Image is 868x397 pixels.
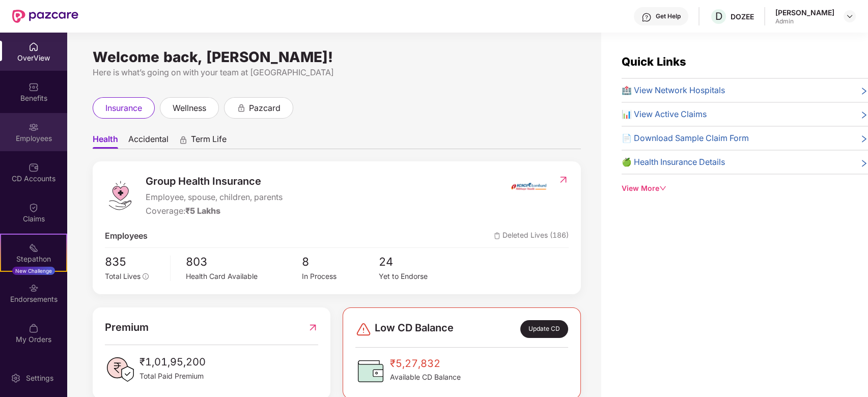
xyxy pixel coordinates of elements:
img: RedirectIcon [307,320,318,335]
div: Yet to Endorse [379,271,456,282]
img: insurerIcon [510,174,548,199]
img: svg+xml;base64,PHN2ZyBpZD0iQ2xhaW0iIHhtbG5zPSJodHRwOi8vd3d3LnczLm9yZy8yMDAwL3N2ZyIgd2lkdGg9IjIwIi... [29,203,39,213]
div: View More [622,183,868,194]
span: 803 [186,253,302,271]
span: down [659,185,666,192]
img: svg+xml;base64,PHN2ZyBpZD0iRW5kb3JzZW1lbnRzIiB4bWxucz0iaHR0cDovL3d3dy53My5vcmcvMjAwMC9zdmciIHdpZH... [29,283,39,293]
span: pazcard [249,102,281,115]
div: Admin [775,17,834,25]
span: 8 [301,253,379,271]
img: svg+xml;base64,PHN2ZyBpZD0iSG9tZSIgeG1sbnM9Imh0dHA6Ly93d3cudzMub3JnLzIwMDAvc3ZnIiB3aWR0aD0iMjAiIG... [29,42,39,52]
span: Term Life [191,134,227,149]
span: ₹1,01,95,200 [139,354,206,370]
span: Available CD Balance [390,372,461,383]
img: CDBalanceIcon [355,356,386,386]
img: svg+xml;base64,PHN2ZyBpZD0iSGVscC0zMngzMiIgeG1sbnM9Imh0dHA6Ly93d3cudzMub3JnLzIwMDAvc3ZnIiB3aWR0aD... [641,12,652,22]
div: In Process [301,271,379,282]
div: Coverage: [146,205,283,217]
img: svg+xml;base64,PHN2ZyBpZD0iRHJvcGRvd24tMzJ4MzIiIHhtbG5zPSJodHRwOi8vd3d3LnczLm9yZy8yMDAwL3N2ZyIgd2... [846,12,854,20]
img: svg+xml;base64,PHN2ZyBpZD0iTXlfT3JkZXJzIiBkYXRhLW5hbWU9Ik15IE9yZGVycyIgeG1sbnM9Imh0dHA6Ly93d3cudz... [29,323,39,333]
span: info-circle [143,273,149,279]
img: svg+xml;base64,PHN2ZyB4bWxucz0iaHR0cDovL3d3dy53My5vcmcvMjAwMC9zdmciIHdpZHRoPSIyMSIgaGVpZ2h0PSIyMC... [29,243,39,253]
span: 🏥 View Network Hospitals [622,84,725,97]
div: Welcome back, [PERSON_NAME]! [93,53,581,61]
span: Employees [105,230,148,242]
span: 24 [379,253,456,271]
img: svg+xml;base64,PHN2ZyBpZD0iU2V0dGluZy0yMHgyMCIgeG1sbnM9Imh0dHA6Ly93d3cudzMub3JnLzIwMDAvc3ZnIiB3aW... [11,373,21,383]
div: DOZEE [731,12,754,21]
img: svg+xml;base64,PHN2ZyBpZD0iQ0RfQWNjb3VudHMiIGRhdGEtbmFtZT0iQ0QgQWNjb3VudHMiIHhtbG5zPSJodHRwOi8vd3... [29,162,39,173]
img: deleteIcon [494,233,500,239]
span: Quick Links [622,55,686,68]
span: ₹5,27,832 [390,356,461,372]
img: svg+xml;base64,PHN2ZyBpZD0iRW1wbG95ZWVzIiB4bWxucz0iaHR0cDovL3d3dy53My5vcmcvMjAwMC9zdmciIHdpZHRoPS... [29,122,39,132]
img: RedirectIcon [558,175,569,185]
div: Health Card Available [186,271,302,282]
div: Stepathon [1,254,66,264]
span: Health [93,134,118,149]
span: right [860,110,868,121]
span: 📊 View Active Claims [622,108,707,121]
span: 835 [105,253,163,271]
img: logo [105,180,135,211]
img: New Pazcare Logo [12,10,78,23]
div: Here is what’s going on with your team at [GEOGRAPHIC_DATA] [93,66,581,79]
div: [PERSON_NAME] [775,8,834,17]
span: insurance [105,102,142,115]
span: Low CD Balance [375,320,454,338]
span: wellness [173,102,206,115]
span: D [715,10,722,22]
span: Accidental [128,134,169,149]
img: PaidPremiumIcon [105,354,135,385]
div: New Challenge [12,267,55,275]
img: svg+xml;base64,PHN2ZyBpZD0iQmVuZWZpdHMiIHhtbG5zPSJodHRwOi8vd3d3LnczLm9yZy8yMDAwL3N2ZyIgd2lkdGg9Ij... [29,82,39,92]
span: Group Health Insurance [146,174,283,189]
span: ₹5 Lakhs [185,206,220,216]
span: Employee, spouse, children, parents [146,191,283,204]
div: Settings [23,373,57,383]
div: Get Help [656,12,681,20]
span: Deleted Lives (186) [494,230,569,242]
span: right [860,86,868,97]
span: right [860,158,868,168]
img: svg+xml;base64,PHN2ZyBpZD0iRGFuZ2VyLTMyeDMyIiB4bWxucz0iaHR0cDovL3d3dy53My5vcmcvMjAwMC9zdmciIHdpZH... [355,321,372,337]
div: animation [237,103,246,112]
div: animation [179,135,188,144]
span: Total Lives [105,272,141,280]
span: 📄 Download Sample Claim Form [622,132,749,145]
span: Premium [105,320,149,335]
span: 🍏 Health Insurance Details [622,156,725,168]
div: Update CD [520,320,568,338]
span: right [860,134,868,145]
span: Total Paid Premium [139,371,206,382]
